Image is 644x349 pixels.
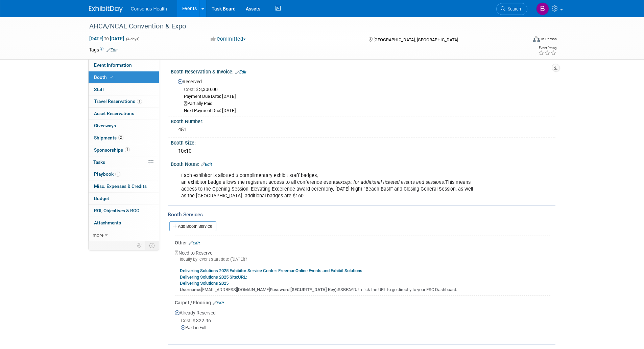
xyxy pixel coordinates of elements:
[94,147,130,153] span: Sponsorships
[208,36,248,43] button: Committed
[125,147,130,152] span: 1
[169,221,216,231] a: Add Booth Service
[175,256,550,262] div: Ideally by: event start date ([DATE])?
[184,108,550,114] div: Next Payment Due: [DATE]
[89,229,159,241] a: more
[184,101,550,107] div: Partially Paid
[94,135,123,140] span: Shipments
[184,87,220,92] span: 3,300.00
[175,262,550,293] div: [EMAIL_ADDRESS][DOMAIN_NAME] SSBPAYDJ- click the URL to go directly to your ESC Dashboard.
[184,93,550,100] div: Payment Due Date: [DATE]
[505,6,521,12] span: Search
[487,35,557,45] div: Event Format
[93,232,103,238] span: more
[94,220,121,225] span: Attachments
[131,6,167,12] span: Consonus Health
[87,20,517,32] div: AHCA/NCAL Convention & Expo
[93,159,105,165] span: Tasks
[89,59,159,71] a: Event Information
[89,217,159,229] a: Attachments
[94,74,115,80] span: Booth
[180,287,201,292] b: Username:
[533,36,540,42] img: Format-Inperson.png
[175,306,550,336] div: Already Reserved
[180,281,229,286] a: Delivering Solutions 2025
[110,75,113,79] i: Booth reservation complete
[125,37,140,41] span: (4 days)
[118,135,123,140] span: 2
[171,116,555,125] div: Booth Number:
[94,171,120,177] span: Playbook
[180,275,238,280] b: Delivering Solutions 2025 Site:
[338,179,445,185] i: except for additional ticketed events and sessions.
[89,46,118,53] td: Tags
[89,132,159,144] a: Shipments2
[89,108,159,119] a: Asset Reservations
[89,193,159,204] a: Budget
[189,241,200,245] a: Edit
[181,318,196,323] span: Cost: $
[137,99,142,104] span: 1
[134,241,145,250] td: Personalize Event Tab Strip
[270,287,338,292] b: Password [SECURITY_DATA] Key):
[94,62,132,68] span: Event Information
[168,211,555,218] div: Booth Services
[176,77,550,114] div: Reserved
[103,36,110,41] span: to
[94,123,116,128] span: Giveaways
[538,46,556,50] div: Event Rating
[213,301,224,305] a: Edit
[89,120,159,132] a: Giveaways
[181,325,550,331] div: Paid in Full
[94,99,142,104] span: Travel Reservations
[176,146,550,156] div: 10x10
[536,2,549,15] img: Bridget Crane
[89,180,159,192] a: Misc. Expenses & Credits
[235,70,246,74] a: Edit
[94,208,139,213] span: ROI, Objectives & ROO
[89,144,159,156] a: Sponsorships1
[89,36,124,42] span: [DATE] [DATE]
[175,246,550,293] div: Need to Reserve
[171,67,555,75] div: Booth Reservation & Invoice:
[175,239,550,246] div: Other
[374,37,458,42] span: [GEOGRAPHIC_DATA], [GEOGRAPHIC_DATA]
[541,37,557,42] div: In-Person
[176,169,481,203] div: Each exhibitor is allotted 3 complimentary exhibit staff badges, an exhibitor badge allows the re...
[180,268,362,273] a: Delivering Solutions 2025 Exhibitor Service Center: FreemanOnline Events and Exhibit Solutions
[201,162,212,167] a: Edit
[171,159,555,168] div: Booth Notes:
[238,275,247,280] b: URL:
[94,111,134,116] span: Asset Reservations
[89,84,159,95] a: Staff
[89,6,123,13] img: ExhibitDay
[181,318,214,323] span: 322.96
[145,241,159,250] td: Toggle Event Tabs
[176,125,550,135] div: 451
[184,87,199,92] span: Cost: $
[496,3,527,15] a: Search
[94,196,109,201] span: Budget
[89,156,159,168] a: Tasks
[89,205,159,217] a: ROI, Objectives & ROO
[94,183,147,189] span: Misc. Expenses & Credits
[175,299,550,306] div: Carpet / Flooring
[115,172,120,177] span: 1
[106,48,118,52] a: Edit
[171,138,555,146] div: Booth Size:
[94,87,104,92] span: Staff
[180,275,247,280] a: Delivering Solutions 2025 Site:URL:
[89,168,159,180] a: Playbook1
[89,71,159,83] a: Booth
[89,95,159,107] a: Travel Reservations1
